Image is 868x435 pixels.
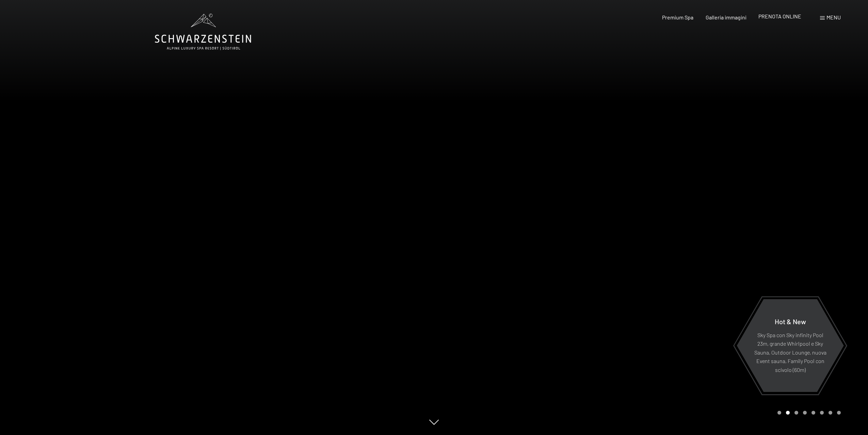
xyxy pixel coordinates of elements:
div: Carousel Page 3 [794,411,798,415]
div: Carousel Page 1 [777,411,781,415]
div: Carousel Page 8 [837,411,841,415]
div: Carousel Page 6 [820,411,824,415]
a: Galleria immagini [706,14,746,20]
a: Premium Spa [662,14,693,20]
div: Carousel Page 5 [811,411,815,415]
div: Carousel Page 4 [803,411,807,415]
a: Hot & New Sky Spa con Sky infinity Pool 23m, grande Whirlpool e Sky Sauna, Outdoor Lounge, nuova ... [736,299,844,392]
div: Carousel Page 2 (Current Slide) [786,411,790,415]
div: Carousel Pagination [775,411,841,415]
span: Menu [826,14,841,20]
a: PRENOTA ONLINE [758,13,801,19]
span: Hot & New [775,317,806,325]
p: Sky Spa con Sky infinity Pool 23m, grande Whirlpool e Sky Sauna, Outdoor Lounge, nuova Event saun... [753,330,827,374]
div: Carousel Page 7 [829,411,832,415]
